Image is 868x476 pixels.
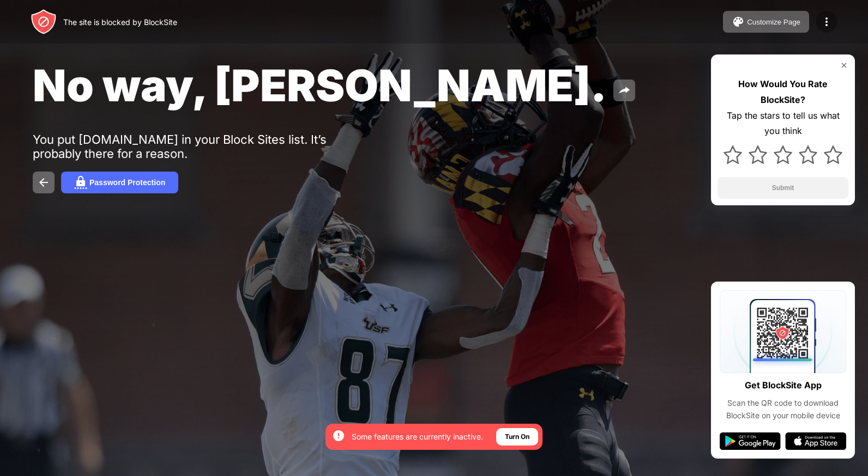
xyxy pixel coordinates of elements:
[89,178,165,187] div: Password Protection
[718,108,848,139] div: Tap the stars to tell us what you think
[33,59,607,112] span: No way, [PERSON_NAME].
[720,397,846,422] div: Scan the QR code to download BlockSite on your mobile device
[774,145,792,164] img: star.svg
[718,177,848,199] button: Submit
[505,431,529,442] div: Turn On
[724,145,742,164] img: star.svg
[37,176,50,189] img: back.svg
[732,15,745,28] img: pallet.svg
[33,132,370,161] div: You put [DOMAIN_NAME] in your Block Sites list. It’s probably there for a reason.
[352,431,483,442] div: Some features are currently inactive.
[618,84,631,97] img: share.svg
[332,429,345,442] img: error-circle-white.svg
[720,290,846,373] img: qrcode.svg
[723,11,809,33] button: Customize Page
[718,76,848,108] div: How Would You Rate BlockSite?
[74,176,87,189] img: password.svg
[745,377,822,393] div: Get BlockSite App
[747,18,800,26] div: Customize Page
[785,432,846,450] img: app-store.svg
[820,15,833,28] img: menu-icon.svg
[840,61,848,70] img: rate-us-close.svg
[749,145,767,164] img: star.svg
[720,432,781,450] img: google-play.svg
[61,172,178,193] button: Password Protection
[824,145,842,164] img: star.svg
[799,145,817,164] img: star.svg
[31,9,57,35] img: header-logo.svg
[63,17,177,27] div: The site is blocked by BlockSite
